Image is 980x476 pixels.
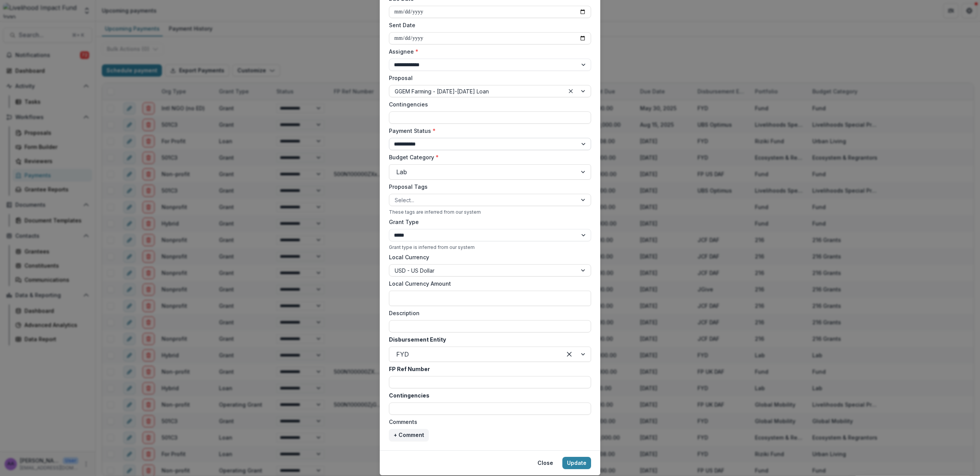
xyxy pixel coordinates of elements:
[389,429,429,441] button: + Comment
[389,21,586,29] label: Sent Date
[563,348,575,360] div: Clear selected options
[389,244,591,250] div: Grant type is inferred from our system
[389,74,586,82] label: Proposal
[389,309,586,317] label: Description
[389,335,586,344] label: Disbursement Entity
[389,218,586,226] label: Grant Type
[533,457,558,469] button: Close
[389,127,586,135] label: Payment Status
[389,253,429,261] label: Local Currency
[389,47,586,56] label: Assignee
[562,457,591,469] button: Update
[389,100,586,108] label: Contingencies
[389,209,591,215] div: These tags are inferred from our system
[566,87,575,96] div: Clear selected options
[389,365,586,373] label: FP Ref Number
[389,418,586,426] label: Comments
[389,391,586,399] label: Contingencies
[389,280,586,288] label: Local Currency Amount
[389,153,586,161] label: Budget Category
[389,183,586,191] label: Proposal Tags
